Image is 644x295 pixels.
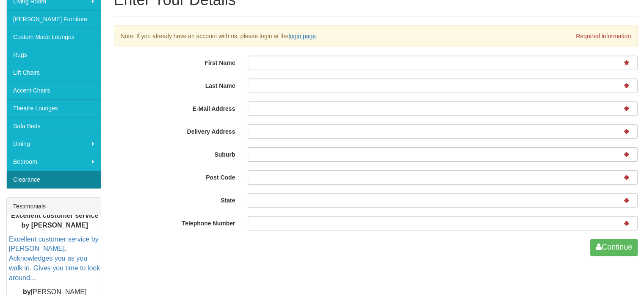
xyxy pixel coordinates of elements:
a: Sofa Beds [7,117,101,135]
div: Note: If you already have an account with us, please login at the . [114,25,638,47]
a: Accent Chairs [7,81,101,99]
a: Lift Chairs [7,64,101,81]
div: Testimonials [7,198,101,215]
b: Excellent customer service by [PERSON_NAME] [11,212,98,229]
span: Required information [576,32,631,40]
label: Delivery Address [108,124,242,136]
label: Telephone Number [108,216,242,228]
a: Bedroom [7,153,101,171]
label: Last Name [108,79,242,90]
label: State [108,193,242,205]
label: Post Code [108,170,242,182]
label: E-Mail Address [108,101,242,113]
a: Theatre Lounges [7,99,101,117]
a: Clearance [7,171,101,188]
a: [PERSON_NAME] Furniture [7,10,101,28]
label: First Name [108,56,242,67]
a: Rugs [7,46,101,64]
label: Suburb [108,147,242,159]
a: Custom Made Lounges [7,28,101,46]
button: Continue [590,239,638,256]
b: by [23,288,31,295]
a: login page [288,33,316,39]
a: Excellent customer service by [PERSON_NAME]. Acknowledges you as you walk in. Gives you time to l... [9,235,100,281]
a: Dining [7,135,101,153]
